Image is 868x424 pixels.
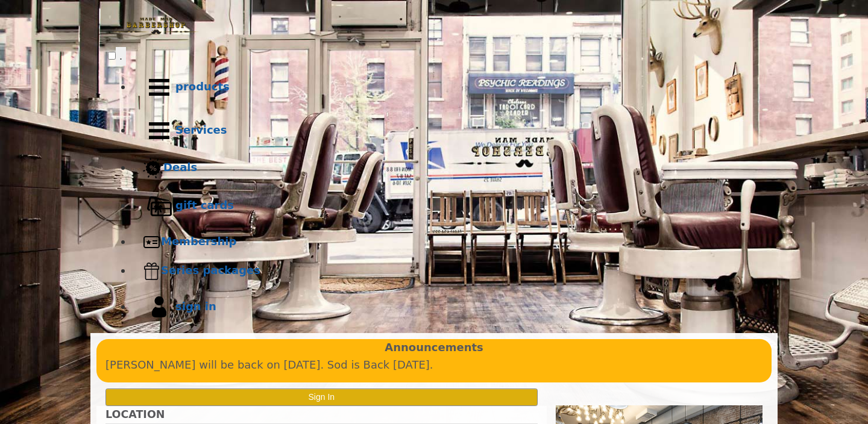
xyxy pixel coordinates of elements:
button: Sign In [105,388,538,406]
a: ServicesServices [132,109,760,152]
a: Productsproducts [132,66,760,109]
a: Series packagesSeries packages [132,257,760,285]
img: sign in [143,291,175,323]
b: sign in [175,300,216,313]
b: Deals [163,161,197,173]
b: gift cards [175,199,234,211]
img: Deals [143,158,163,179]
a: sign insign in [132,285,760,329]
span: . [119,50,122,62]
a: Gift cardsgift cards [132,184,760,228]
input: menu toggle [108,52,116,60]
img: Gift cards [143,190,175,222]
b: LOCATION [105,408,165,420]
p: [PERSON_NAME] will be back on [DATE]. Sod is Back [DATE]. [105,357,763,374]
img: Made Man Barbershop logo [108,7,204,45]
b: Membership [161,235,236,248]
img: Series packages [143,262,161,280]
b: Announcements [385,339,483,357]
a: MembershipMembership [132,228,760,257]
b: Services [175,123,227,136]
img: Services [143,114,175,147]
a: DealsDeals [132,152,760,184]
b: Series packages [161,264,260,276]
img: Membership [143,233,161,251]
b: products [175,80,230,93]
img: Products [143,71,175,104]
button: menu toggle [116,47,126,66]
